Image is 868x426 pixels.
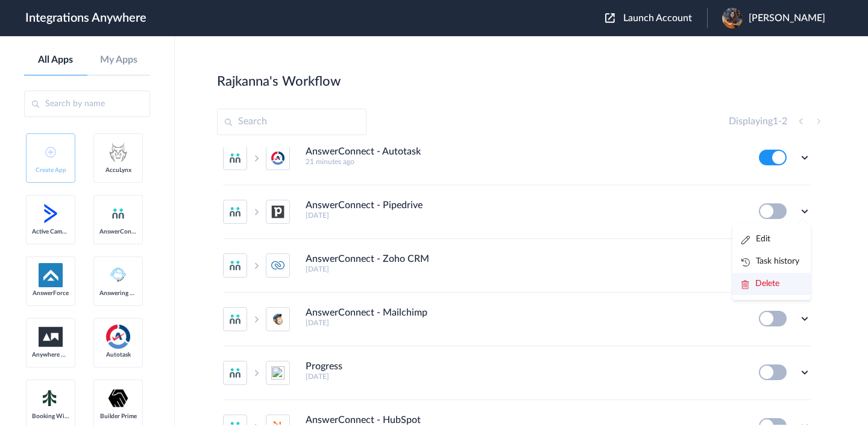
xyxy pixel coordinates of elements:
[773,116,778,126] span: 1
[729,116,787,127] h4: Displaying -
[306,253,429,265] h4: AnswerConnect - Zoho CRM
[39,387,63,409] img: Setmore_Logo.svg
[106,386,130,410] img: builder-prime-logo.svg
[722,8,743,28] img: e4db7c54-6411-45d8-bc14-c4757dbf8512.jpeg
[749,13,825,24] span: [PERSON_NAME]
[87,54,151,66] a: My Apps
[24,91,150,117] input: Search by name
[32,413,69,420] span: Booking Widget
[39,327,63,347] img: aww.png
[782,116,787,126] span: 2
[24,54,87,66] a: All Apps
[25,11,146,25] h1: Integrations Anywhere
[306,146,421,157] h4: AnswerConnect - Autotask
[306,200,423,211] h4: AnswerConnect - Pipedrive
[741,257,799,265] a: Task history
[32,167,69,174] span: Create App
[741,235,770,243] a: Edit
[111,206,125,221] img: answerconnect-logo.svg
[306,265,743,273] h5: [DATE]
[755,279,779,288] span: Delete
[99,228,137,235] span: AnswerConnect
[306,372,743,381] h5: [DATE]
[99,167,137,174] span: AccuLynx
[32,290,69,297] span: AnswerForce
[306,307,427,319] h4: AnswerConnect - Mailchimp
[306,361,342,372] h4: Progress
[106,263,130,287] img: Answering_service.png
[106,140,130,164] img: acculynx-logo.svg
[623,13,692,23] span: Launch Account
[99,351,137,358] span: Autotask
[106,325,130,349] img: autotask.png
[306,211,743,220] h5: [DATE]
[39,202,63,226] img: active-campaign-logo.svg
[99,290,137,297] span: Answering Service
[99,413,137,420] span: Builder Prime
[306,415,421,426] h4: AnswerConnect - HubSpot
[45,147,56,157] img: add-icon.svg
[32,351,69,358] span: Anywhere Works
[32,228,69,235] span: Active Campaign
[39,263,63,287] img: af-app-logo.svg
[605,13,707,24] button: Launch Account
[605,13,615,23] img: launch-acct-icon.svg
[217,74,341,89] h2: Rajkanna's Workflow
[306,157,743,166] h5: 21 minutes ago
[306,319,743,327] h5: [DATE]
[217,109,366,135] input: Search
